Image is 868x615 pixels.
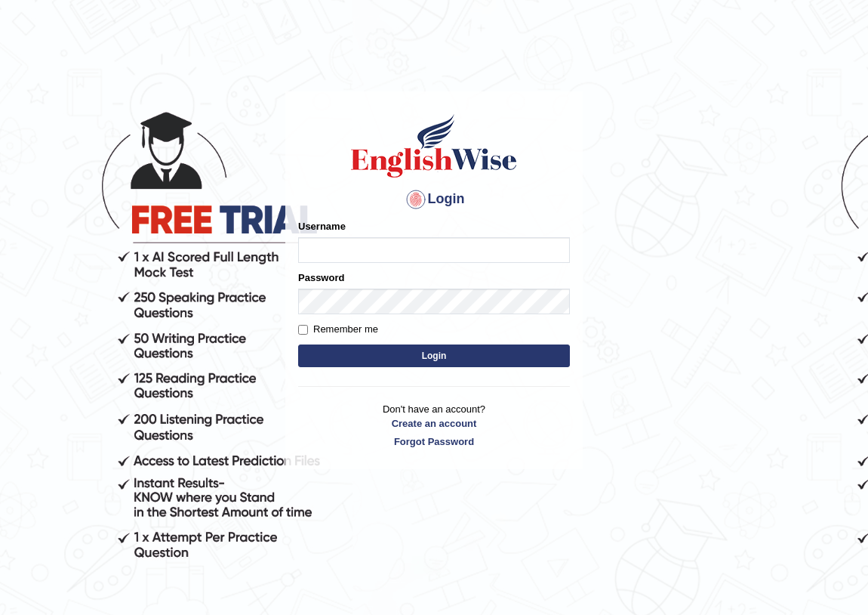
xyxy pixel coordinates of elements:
[298,345,570,367] button: Login
[298,325,308,335] input: Remember me
[298,434,570,449] a: Forgot Password
[298,187,570,212] h4: Login
[298,219,346,233] label: Username
[348,112,520,180] img: Logo of English Wise sign in for intelligent practice with AI
[298,402,570,449] p: Don't have an account?
[298,270,344,285] label: Password
[298,416,570,431] a: Create an account
[298,322,378,337] label: Remember me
